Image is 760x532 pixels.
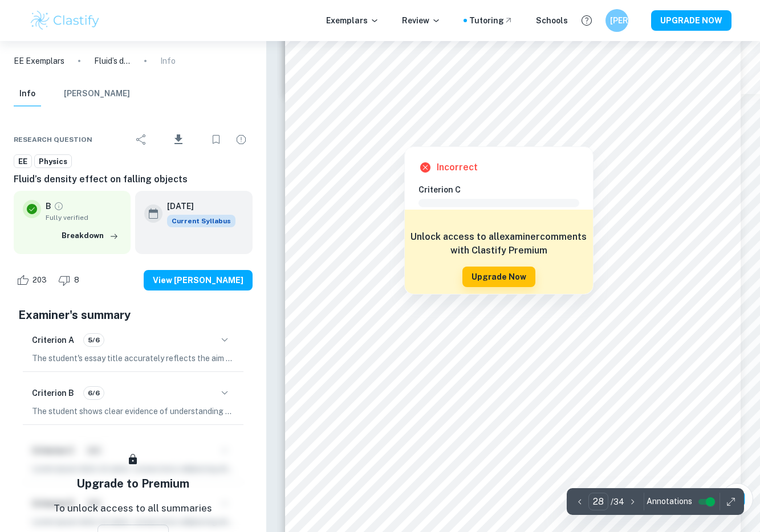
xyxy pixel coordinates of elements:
[46,200,51,212] p: B
[26,275,53,286] span: 203
[35,156,71,167] span: Physics
[14,134,92,145] span: Research question
[54,501,212,516] p: To unlock access to all summaries
[84,388,104,398] span: 6/6
[32,352,234,365] p: The student's essay title accurately reflects the aim of the investigation. It is presented as a ...
[18,306,248,324] h5: Examiner's summary
[326,14,379,27] p: Exemplars
[94,55,131,67] p: Fluid’s density effect on falling objects
[155,125,202,154] div: Download
[14,81,41,107] button: Info
[84,335,104,345] span: 5/6
[64,81,130,107] button: [PERSON_NAME]
[437,161,478,174] h6: Incorrect
[29,9,101,32] img: Clastify logo
[462,267,535,287] button: Upgrade Now
[469,14,513,27] a: Tutoring
[46,212,121,223] span: Fully verified
[76,475,189,492] h5: Upgrade to Premium
[167,200,226,212] h6: [DATE]
[160,55,176,67] p: Info
[54,201,64,211] a: Grade fully verified
[167,215,235,227] div: This exemplar is based on the current syllabus. Feel free to refer to it for inspiration/ideas wh...
[14,55,64,67] a: EE Exemplars
[14,173,253,186] h6: Fluid’s density effect on falling objects
[130,128,153,151] div: Share
[144,270,253,290] button: View [PERSON_NAME]
[68,275,86,286] span: 8
[34,154,72,169] a: Physics
[605,9,628,32] button: [PERSON_NAME]
[230,128,253,151] div: Report issue
[411,230,587,257] h6: Unlock access to all examiner comments with Clastify Premium
[647,496,692,508] span: Annotations
[205,128,227,151] div: Bookmark
[651,10,731,31] button: UPGRADE NOW
[14,271,53,289] div: Like
[14,154,32,169] a: EE
[721,483,753,515] button: Ask Clai
[402,14,441,27] p: Review
[59,227,121,244] button: Breakdown
[611,496,624,508] p: / 34
[32,405,234,418] p: The student shows clear evidence of understanding of the physics focused on in the essay, as demo...
[55,271,86,289] div: Dislike
[610,14,623,27] h6: [PERSON_NAME]
[167,215,235,227] span: Current Syllabus
[536,14,568,27] a: Schools
[32,334,74,346] h6: Criterion A
[418,183,588,196] h6: Criterion C
[14,156,31,167] span: EE
[577,11,596,30] button: Help and Feedback
[32,387,74,399] h6: Criterion B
